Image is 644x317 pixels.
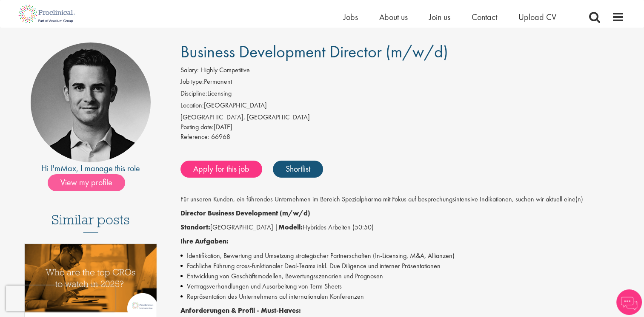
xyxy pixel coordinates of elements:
[180,122,624,132] div: [DATE]
[180,77,624,89] li: Permanent
[180,161,262,178] a: Apply for this job
[25,244,157,312] img: Top 10 CROs 2025 | Proclinical
[180,195,624,204] p: Für unseren Kunden, ein führendes Unternehmen im Bereich Spezialpharma mit Fokus auf besprechungs...
[6,286,115,311] iframe: reCAPTCHA
[180,132,209,142] label: Reference:
[200,65,250,74] span: Highly Competitive
[180,271,624,281] li: Entwicklung von Geschäftsmodellen, Bewertungsszenarien und Prognosen
[180,41,448,62] span: Business Development Director (m/w/d)
[472,11,497,23] a: Contact
[278,223,303,232] strong: Modell:
[180,113,624,122] div: [GEOGRAPHIC_DATA], [GEOGRAPHIC_DATA]
[180,89,624,101] li: Licensing
[180,101,204,110] label: Location:
[180,223,624,232] p: [GEOGRAPHIC_DATA] | Hybrides Arbeiten (50:50)
[20,162,162,175] div: Hi I'm , I manage this role
[180,77,204,87] label: Job type:
[379,11,408,23] a: About us
[180,209,310,218] strong: Director Business Development (m/w/d)
[180,306,301,315] strong: Anforderungen & Profil - Must-Haves:
[429,11,450,23] a: Join us
[180,101,624,113] li: [GEOGRAPHIC_DATA]
[31,42,151,162] img: imeage of recruiter Max Slevogt
[180,281,624,292] li: Vertragsverhandlungen und Ausarbeitung von Term Sheets
[616,289,642,315] img: Chatbot
[180,237,229,246] strong: Ihre Aufgaben:
[48,174,125,191] span: View my profile
[48,176,134,187] a: View my profile
[52,212,130,233] h3: Similar posts
[180,261,624,271] li: Fachliche Führung cross-funktionaler Deal-Teams inkl. Due Diligence und interner Präsentationen
[180,223,210,232] strong: Standort:
[518,11,556,23] a: Upload CV
[180,65,199,75] label: Salary:
[273,161,323,178] a: Shortlist
[180,122,214,131] span: Posting date:
[180,292,624,302] li: Repräsentation des Unternehmens auf internationalen Konferenzen
[180,251,624,261] li: Identifikation, Bewertung und Umsetzung strategischer Partnerschaften (In-Licensing, M&A, Allianzen)
[60,163,76,174] a: Max
[343,11,358,23] a: Jobs
[211,132,230,141] span: 66968
[180,89,207,99] label: Discipline:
